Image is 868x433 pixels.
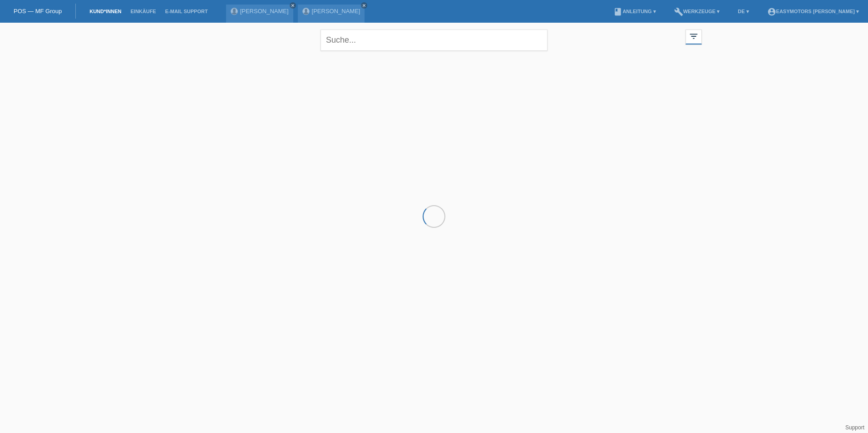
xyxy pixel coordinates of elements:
[674,7,683,16] i: build
[845,424,864,431] a: Support
[85,9,126,14] a: Kund*innen
[290,2,296,9] a: close
[312,8,360,15] a: [PERSON_NAME]
[240,8,289,15] a: [PERSON_NAME]
[670,9,725,14] a: buildWerkzeuge ▾
[362,3,366,8] i: close
[767,7,776,16] i: account_circle
[161,9,212,14] a: E-Mail Support
[321,30,547,51] input: Suche...
[689,31,699,41] i: filter_list
[613,7,622,16] i: book
[14,8,62,15] a: POS — MF Group
[126,9,160,14] a: Einkäufe
[763,9,863,14] a: account_circleEasymotors [PERSON_NAME] ▾
[609,9,660,14] a: bookAnleitung ▾
[733,9,753,14] a: DE ▾
[291,3,295,8] i: close
[361,2,367,9] a: close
